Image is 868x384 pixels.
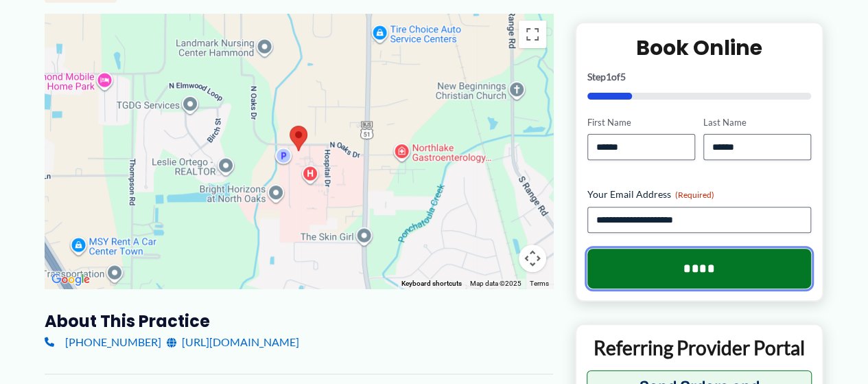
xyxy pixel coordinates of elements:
[519,21,546,48] button: Toggle fullscreen view
[620,71,626,82] span: 5
[606,71,611,82] span: 1
[703,116,811,129] label: Last Name
[587,116,695,129] label: First Name
[470,280,521,287] span: Map data ©2025
[587,34,812,61] h2: Book Online
[675,190,714,201] span: (Required)
[48,271,93,289] a: Open this area in Google Maps (opens a new window)
[587,336,812,361] p: Referring Provider Portal
[48,271,93,289] img: Google
[401,279,462,289] button: Keyboard shortcuts
[587,72,812,82] p: Step of
[45,332,161,352] a: [PHONE_NUMBER]
[530,280,549,287] a: Terms (opens in new tab)
[519,245,546,272] button: Map camera controls
[167,332,299,352] a: [URL][DOMAIN_NAME]
[45,310,553,332] h3: About this practice
[587,188,812,202] label: Your Email Address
